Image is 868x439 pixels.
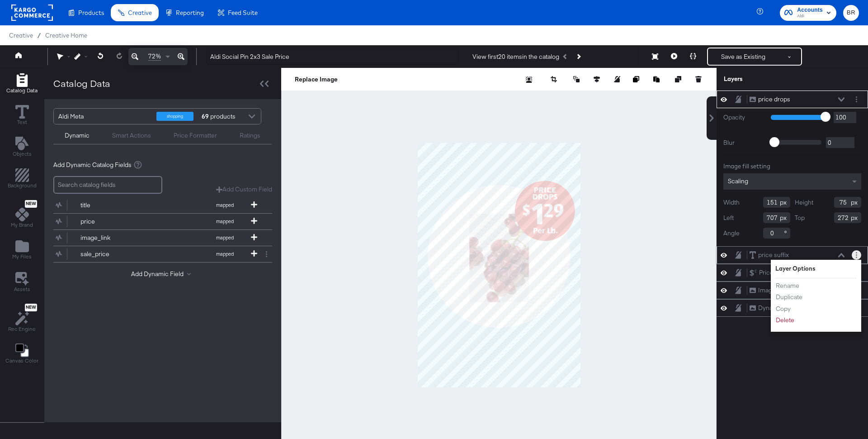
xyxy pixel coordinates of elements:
div: price [80,217,146,226]
span: mapped [200,251,250,257]
button: Save as Existing [708,48,778,65]
div: sale_pricemapped [53,246,272,262]
button: Add Rectangle [2,167,42,192]
button: Next Product [572,48,585,65]
div: price drops [758,95,790,104]
div: Price Formatter [174,131,217,140]
span: Creative [128,9,152,16]
span: / [33,32,45,39]
button: Delete [775,315,795,325]
button: Price Format [749,268,795,277]
label: Blur [723,138,764,147]
label: Opacity [723,113,764,122]
span: Creative [9,32,33,39]
button: Paste image [653,75,662,84]
button: sale_pricemapped [53,246,261,262]
div: Ratings [240,131,260,140]
label: Top [795,214,805,222]
span: Scaling [728,177,748,185]
label: Angle [723,229,740,238]
span: Reporting [176,9,204,16]
span: Feed Suite [228,9,258,16]
button: Duplicate [775,292,803,302]
button: Copy [775,304,791,314]
span: mapped [200,202,250,208]
div: shopping [156,112,193,121]
span: Rec Engine [8,325,36,333]
button: Add Files [7,238,37,263]
svg: Paste image [653,76,660,82]
span: Canvas Color [5,357,38,364]
button: pricemapped [53,214,261,229]
button: image_linkmapped [53,230,261,246]
span: BR [847,8,855,18]
span: Products [78,9,104,16]
div: Aldi Meta [58,109,150,124]
div: Dynamic [65,131,90,140]
span: My Brand [11,221,33,229]
div: image_link [80,234,146,242]
span: Objects [13,150,32,157]
span: Text [17,119,27,126]
span: Aldi [797,13,823,20]
strong: 69 [200,109,210,124]
div: Image [758,286,776,295]
button: Text [10,103,34,129]
button: BR [843,5,859,21]
span: Add Dynamic Catalog Fields [53,161,132,169]
label: Height [795,198,813,207]
a: Creative Home [45,32,87,39]
button: Layer Options [852,250,861,260]
button: Assets [9,269,36,296]
button: Add Custom Field [216,185,272,194]
button: Copy image [633,75,642,84]
button: price drops [749,95,791,104]
div: price suffix [758,251,789,259]
span: New [25,305,37,310]
div: Image fill setting [723,162,861,171]
button: Add Dynamic Field [131,270,194,278]
div: View first 20 items in the catalog [472,52,559,61]
button: Layer Options [852,95,861,104]
span: mapped [200,218,250,224]
span: 72% [148,52,161,61]
input: Search catalog fields [53,176,162,194]
button: Image [749,286,776,295]
button: NewMy Brand [5,198,38,232]
button: NewRec Engine [3,301,41,335]
div: Smart Actions [112,131,151,140]
div: Layer Options [775,264,857,273]
div: title [80,201,146,210]
span: mapped [200,234,250,241]
div: Catalog Data [53,77,110,90]
div: Layers [724,75,816,83]
div: Price Format [759,268,795,277]
svg: Remove background [526,76,532,83]
span: New [25,201,37,207]
button: Rename [775,281,800,291]
span: Background [8,182,37,189]
label: Width [723,198,740,207]
button: Add Text [7,134,37,160]
button: price suffix [749,250,789,260]
div: pricemapped [53,214,272,229]
button: Replace Image [295,75,338,84]
button: titlemapped [53,197,261,213]
span: My Files [12,253,32,260]
div: products [200,109,227,124]
div: Dynamic Ima...image_link) [758,304,830,312]
button: Dynamic Ima...image_link) [749,303,831,313]
div: titlemapped [53,197,272,213]
div: image_linkmapped [53,230,272,246]
span: Catalog Data [6,87,38,94]
div: sale_price [80,250,146,258]
span: Assets [14,286,30,293]
label: Left [723,214,734,222]
svg: Copy image [633,76,639,82]
button: Add Rectangle [1,71,43,97]
button: AccountsAldi [780,5,836,21]
span: Accounts [797,5,823,15]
